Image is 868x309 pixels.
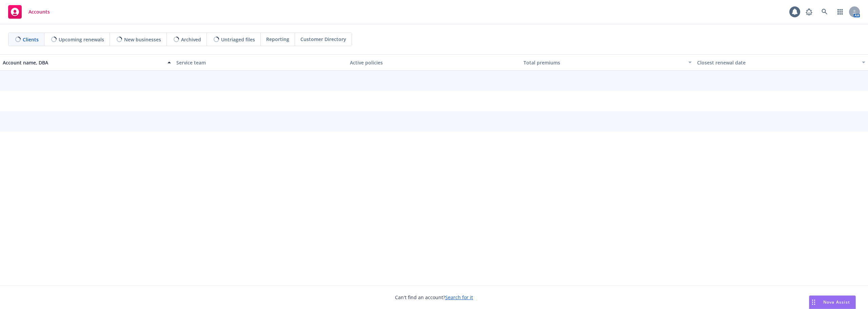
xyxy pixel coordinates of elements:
div: Drag to move [809,296,818,309]
a: Report a Bug [802,5,816,19]
a: Search [818,5,831,19]
div: Account name, DBA [3,59,163,66]
button: Total premiums [521,54,694,71]
a: Accounts [5,2,53,21]
span: Customer Directory [300,36,346,43]
a: Search for it [445,294,473,301]
span: Accounts [28,9,50,15]
span: Archived [181,36,201,43]
span: Nova Assist [823,299,850,305]
div: Total premiums [524,59,684,66]
button: Closest renewal date [694,54,868,71]
span: Untriaged files [221,36,255,43]
span: Reporting [266,36,289,43]
span: New businesses [124,36,161,43]
div: Service team [176,59,344,66]
span: Can't find an account? [395,294,473,301]
span: Upcoming renewals [59,36,104,43]
button: Nova Assist [809,295,856,309]
button: Active policies [347,54,521,71]
a: Switch app [833,5,847,19]
button: Service team [174,54,347,71]
div: Closest renewal date [697,59,858,66]
span: Clients [23,36,39,43]
div: Active policies [350,59,518,66]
